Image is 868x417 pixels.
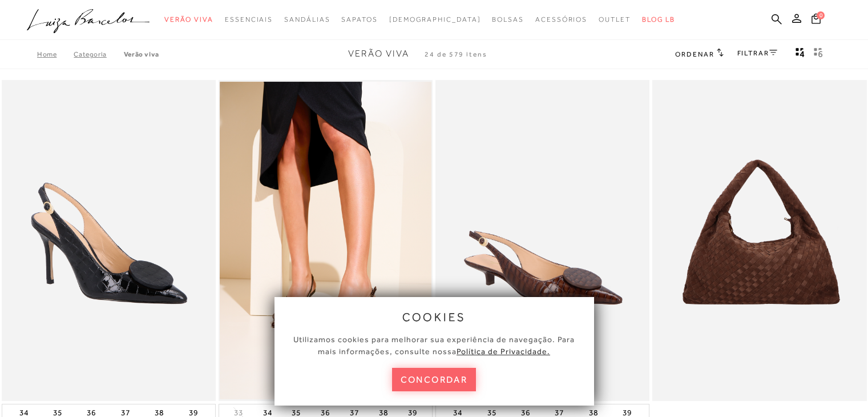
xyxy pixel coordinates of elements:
[492,15,524,23] span: Bolsas
[792,47,808,62] button: Mostrar 4 produtos por linha
[437,82,648,400] a: SCARPIN SLINGBACK EM VERNIZ CROCO CAFÉ COM SALTO BAIXO SCARPIN SLINGBACK EM VERNIZ CROCO CAFÉ COM...
[599,9,631,30] a: noSubCategoriesText
[642,15,675,23] span: BLOG LB
[535,15,587,23] span: Acessórios
[535,9,587,30] a: noSubCategoriesText
[653,82,865,400] img: BOLSA HOBO EM CAMURÇA TRESSÊ CAFÉ GRANDE
[220,82,431,400] a: SCARPIN SLINGBACK EM VERNIZ CROCO CAFÉ COM SALTO ALTO SCARPIN SLINGBACK EM VERNIZ CROCO CAFÉ COM ...
[164,15,213,23] span: Verão Viva
[653,82,865,400] a: BOLSA HOBO EM CAMURÇA TRESSÊ CAFÉ GRANDE BOLSA HOBO EM CAMURÇA TRESSÊ CAFÉ GRANDE
[37,50,74,58] a: Home
[492,9,524,30] a: noSubCategoriesText
[3,82,215,400] img: SCARPIN SLINGBACK EM VERNIZ CROCO PRETO COM SALTO ALTO
[808,13,824,28] button: 0
[437,82,648,400] img: SCARPIN SLINGBACK EM VERNIZ CROCO CAFÉ COM SALTO BAIXO
[392,368,477,391] button: concordar
[220,82,431,400] img: SCARPIN SLINGBACK EM VERNIZ CROCO CAFÉ COM SALTO ALTO
[425,50,487,58] span: 24 de 579 itens
[225,15,273,23] span: Essenciais
[675,50,714,58] span: Ordenar
[284,9,330,30] a: noSubCategoriesText
[124,50,159,58] a: Verão Viva
[293,335,575,356] span: Utilizamos cookies para melhorar sua experiência de navegação. Para mais informações, consulte nossa
[457,347,550,356] a: Política de Privacidade.
[402,311,466,323] span: cookies
[3,82,215,400] a: SCARPIN SLINGBACK EM VERNIZ CROCO PRETO COM SALTO ALTO SCARPIN SLINGBACK EM VERNIZ CROCO PRETO CO...
[737,49,777,57] a: FILTRAR
[341,15,377,23] span: Sapatos
[284,15,330,23] span: Sandálias
[642,9,675,30] a: BLOG LB
[817,11,825,19] span: 0
[225,9,273,30] a: noSubCategoriesText
[389,9,481,30] a: noSubCategoriesText
[74,50,123,58] a: Categoria
[599,15,631,23] span: Outlet
[341,9,377,30] a: noSubCategoriesText
[164,9,213,30] a: noSubCategoriesText
[810,47,826,62] button: gridText6Desc
[348,49,409,59] span: Verão Viva
[389,15,481,23] span: [DEMOGRAPHIC_DATA]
